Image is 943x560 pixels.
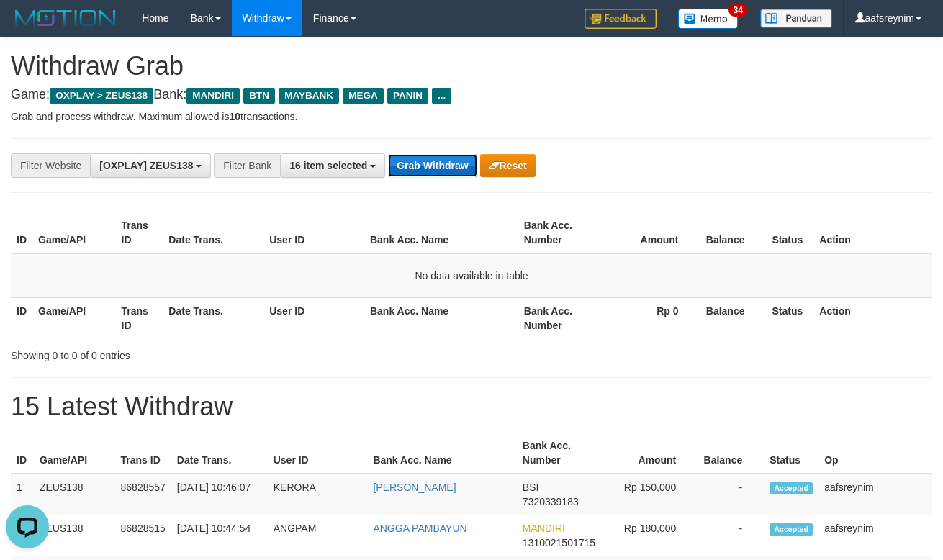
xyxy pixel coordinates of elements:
h1: Withdraw Grab [11,52,932,81]
div: Showing 0 to 0 of 0 entries [11,343,382,363]
span: Accepted [770,482,813,494]
th: Balance [698,433,764,474]
span: MAYBANK [279,88,339,104]
th: Status [766,212,813,253]
th: User ID [263,297,364,338]
button: Open LiveChat chat widget [6,6,49,49]
span: Accepted [770,523,813,536]
th: Game/API [32,212,116,253]
td: 1 [11,474,34,515]
th: User ID [268,433,368,474]
th: Game/API [34,433,115,474]
td: No data available in table [11,253,932,298]
button: 16 item selected [280,153,385,178]
th: Trans ID [116,212,163,253]
th: Status [766,297,813,338]
span: 34 [728,4,748,17]
th: Date Trans. [163,212,263,253]
td: 86828557 [115,474,171,515]
button: Grab Withdraw [388,154,477,177]
th: Bank Acc. Number [518,297,601,338]
td: [DATE] 10:46:07 [171,474,268,515]
th: ID [11,297,32,338]
th: Game/API [32,297,116,338]
img: Feedback.jpg [585,9,657,29]
td: KERORA [268,474,368,515]
th: Balance [700,212,766,253]
span: MEGA [343,88,384,104]
th: Amount [601,433,698,474]
th: Trans ID [116,297,163,338]
th: Status [764,433,818,474]
button: Reset [480,154,536,177]
th: ID [11,433,34,474]
th: Action [813,297,932,338]
h1: 15 Latest Withdraw [11,392,932,421]
td: 86828515 [115,515,171,556]
td: aafsreynim [818,474,932,515]
th: Bank Acc. Number [518,212,601,253]
td: ZEUS138 [34,515,115,556]
span: 16 item selected [289,160,367,171]
th: Bank Acc. Number [517,433,601,474]
th: Amount [601,212,700,253]
span: Copy 7320339183 to clipboard [523,496,579,507]
th: Date Trans. [163,297,263,338]
strong: 10 [229,111,240,122]
td: ZEUS138 [34,474,115,515]
a: [PERSON_NAME] [373,482,456,493]
td: aafsreynim [818,515,932,556]
span: BSI [523,482,539,493]
span: Copy 1310021501715 to clipboard [523,537,595,548]
th: Bank Acc. Name [364,212,518,253]
h4: Game: Bank: [11,88,932,102]
th: User ID [263,212,364,253]
img: panduan.png [760,9,832,28]
th: Bank Acc. Name [367,433,516,474]
p: Grab and process withdraw. Maximum allowed is transactions. [11,109,932,124]
th: ID [11,212,32,253]
th: Action [813,212,932,253]
span: MANDIRI [186,88,240,104]
span: BTN [243,88,275,104]
td: - [698,474,764,515]
th: Rp 0 [601,297,700,338]
img: Button%20Memo.svg [678,9,739,29]
span: OXPLAY > ZEUS138 [50,88,153,104]
th: Balance [700,297,766,338]
th: Op [818,433,932,474]
td: - [698,515,764,556]
span: PANIN [387,88,428,104]
img: MOTION_logo.png [11,7,120,29]
div: Filter Website [11,153,90,178]
th: Trans ID [115,433,171,474]
td: Rp 180,000 [601,515,698,556]
td: ANGPAM [268,515,368,556]
th: Date Trans. [171,433,268,474]
div: Filter Bank [214,153,280,178]
td: Rp 150,000 [601,474,698,515]
span: [OXPLAY] ZEUS138 [99,160,193,171]
span: MANDIRI [523,523,565,534]
button: [OXPLAY] ZEUS138 [90,153,211,178]
a: ANGGA PAMBAYUN [373,523,466,534]
td: [DATE] 10:44:54 [171,515,268,556]
span: ... [432,88,451,104]
th: Bank Acc. Name [364,297,518,338]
